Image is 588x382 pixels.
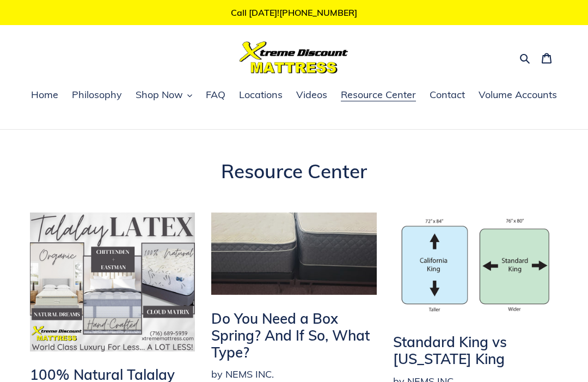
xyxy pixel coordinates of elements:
[31,88,58,101] span: Home
[200,87,231,104] a: FAQ
[211,310,376,361] h2: Do You Need a Box Spring? And If So, What Type?
[136,88,183,101] span: Shop Now
[211,367,274,381] span: by NEMS INC.
[279,7,357,18] a: [PHONE_NUMBER]
[430,88,465,101] span: Contact
[206,88,225,101] span: FAQ
[130,87,198,104] button: Shop Now
[72,88,122,101] span: Philosophy
[240,41,348,74] img: Xtreme Discount Mattress
[66,87,127,104] a: Philosophy
[239,88,283,101] span: Locations
[296,88,327,101] span: Videos
[291,87,333,104] a: Videos
[234,87,288,104] a: Locations
[424,87,470,104] a: Contact
[393,334,558,367] h2: Standard King vs [US_STATE] King
[393,213,558,367] a: Standard King vs [US_STATE] King
[30,160,558,183] h1: Resource Center
[335,87,421,104] a: Resource Center
[473,87,562,104] a: Volume Accounts
[26,87,64,104] a: Home
[479,88,557,101] span: Volume Accounts
[341,88,416,101] span: Resource Center
[211,213,376,361] a: Do You Need a Box Spring? And If So, What Type?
